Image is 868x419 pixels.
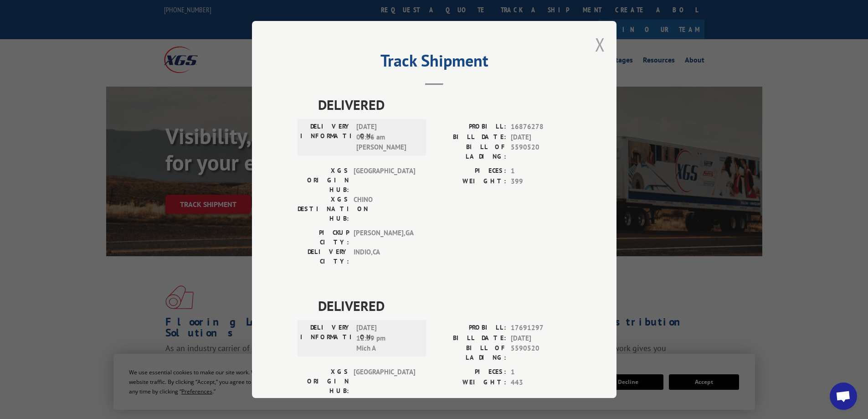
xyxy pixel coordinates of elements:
[434,142,506,161] label: BILL OF LADING:
[434,343,506,362] label: BILL OF LADING:
[511,333,571,344] span: [DATE]
[434,122,506,132] label: PROBILL:
[434,367,506,378] label: PIECES:
[300,122,352,153] label: DELIVERY INFORMATION:
[354,195,415,223] span: CHINO
[434,333,506,344] label: BILL DATE:
[434,166,506,176] label: PIECES:
[511,142,571,161] span: 5590520
[298,166,349,195] label: XGS ORIGIN HUB:
[318,94,571,115] span: DELIVERED
[298,195,349,223] label: XGS DESTINATION HUB:
[511,166,571,176] span: 1
[434,132,506,143] label: BILL DATE:
[298,367,349,396] label: XGS ORIGIN HUB:
[354,247,415,266] span: INDIO , CA
[298,54,571,72] h2: Track Shipment
[300,323,352,354] label: DELIVERY INFORMATION:
[298,228,349,247] label: PICKUP CITY:
[511,343,571,362] span: 5590520
[318,295,571,316] span: DELIVERED
[595,32,605,57] button: Close modal
[354,166,415,195] span: [GEOGRAPHIC_DATA]
[356,323,418,354] span: [DATE] 12:39 pm Mich A
[434,176,506,187] label: WEIGHT:
[354,367,415,396] span: [GEOGRAPHIC_DATA]
[298,247,349,266] label: DELIVERY CITY:
[434,378,506,388] label: WEIGHT:
[511,176,571,187] span: 399
[511,378,571,388] span: 443
[511,122,571,132] span: 16876278
[830,383,857,410] div: Open chat
[511,367,571,378] span: 1
[434,323,506,333] label: PROBILL:
[354,228,415,247] span: [PERSON_NAME] , GA
[511,132,571,143] span: [DATE]
[511,323,571,333] span: 17691297
[356,122,418,153] span: [DATE] 08:56 am [PERSON_NAME]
